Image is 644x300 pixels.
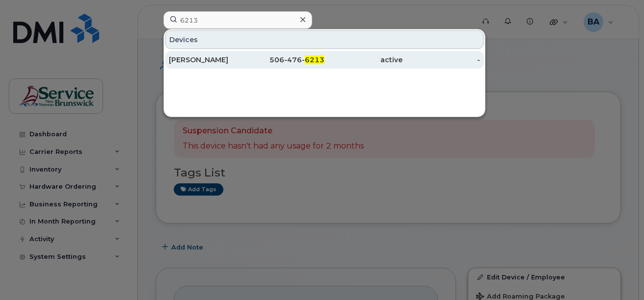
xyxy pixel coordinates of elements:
div: - [402,55,481,65]
div: [PERSON_NAME] [169,55,247,65]
div: Devices [165,30,484,49]
span: 6213 [305,55,324,64]
a: [PERSON_NAME]506-476-6213active- [165,51,484,69]
div: active [324,55,402,65]
div: 506-476- [247,55,325,65]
